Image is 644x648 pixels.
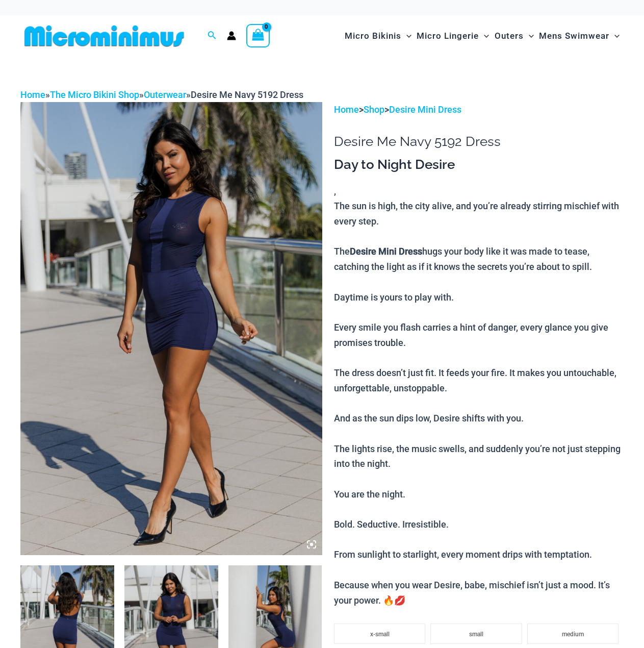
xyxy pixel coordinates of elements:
a: Micro BikinisMenu ToggleMenu Toggle [342,20,414,52]
a: Search icon link [208,30,217,42]
h3: Day to Night Desire [334,156,624,173]
a: Mens SwimwearMenu ToggleMenu Toggle [536,20,622,52]
span: x-small [370,631,390,638]
a: The Micro Bikini Shop [50,89,139,100]
li: x-small [334,624,425,644]
span: Mens Swimwear [539,23,609,49]
span: small [469,631,483,638]
b: Desire Mini Dress [350,246,422,257]
div: , [334,156,624,608]
a: Home [334,104,359,115]
span: Micro Lingerie [417,23,479,49]
span: Menu Toggle [401,23,411,49]
a: Outerwear [144,89,186,100]
a: View Shopping Cart, empty [246,24,270,47]
a: Account icon link [227,31,236,40]
span: Menu Toggle [609,23,620,49]
span: medium [562,631,584,638]
span: Micro Bikinis [345,23,401,49]
img: MM SHOP LOGO FLAT [20,24,188,47]
li: small [430,624,522,644]
h1: Desire Me Navy 5192 Dress [334,134,624,149]
nav: Site Navigation [341,19,624,53]
span: Menu Toggle [479,23,489,49]
a: Home [20,89,45,100]
li: medium [527,624,619,644]
img: Desire Me Navy 5192 Dress [20,102,322,555]
p: > > [334,102,624,117]
span: Desire Me Navy 5192 Dress [191,89,303,100]
a: OutersMenu ToggleMenu Toggle [492,20,536,52]
a: Shop [364,104,384,115]
a: Micro LingerieMenu ToggleMenu Toggle [414,20,492,52]
p: The sun is high, the city alive, and you’re already stirring mischief with every step. The hugs y... [334,198,624,608]
span: Menu Toggle [524,23,534,49]
a: Desire Mini Dress [389,104,461,115]
span: Outers [495,23,524,49]
span: » » » [20,89,303,100]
